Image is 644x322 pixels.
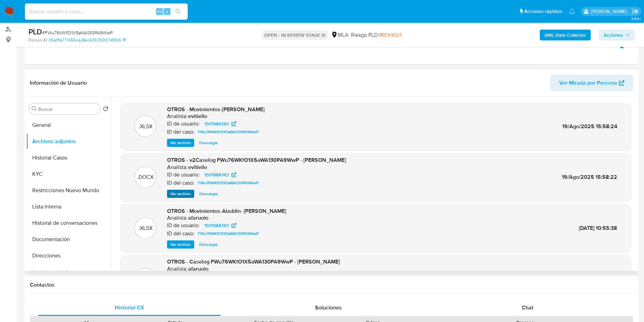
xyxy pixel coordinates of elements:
[198,230,259,238] span: FWu76WKfO1X5aWA130PA9WwP
[170,139,191,146] span: Ver archivo
[167,180,195,186] p: ID del caso:
[137,173,153,181] p: .DOCX
[167,266,187,272] p: Analista:
[331,31,348,39] div: MLA
[195,230,261,238] a: FWu76WKfO1X5aWA130PA9WwP
[26,231,111,248] button: Documentación
[195,128,261,136] a: FWu76WKfO1X5aWA130PA9WwP
[167,207,286,215] span: OTROS - Movimientos-Aladdin- [PERSON_NAME]
[30,80,87,86] h1: Información de Usuario
[49,37,126,43] a: 05aff1e771455cac8ec439250b74f956
[167,129,195,135] p: ID del caso:
[167,139,194,147] button: Ver archivo
[569,9,575,14] a: Notificaciones
[632,8,639,15] a: Salir
[139,224,152,232] p: .XLSX
[524,8,562,15] span: Accesos rápidos
[157,8,162,15] span: Alt
[42,29,113,36] span: # FWu76WKfO1X5aWA130PA9WwP
[103,106,108,114] button: Volver al orden por defecto
[196,139,221,147] button: Descargar
[29,26,42,37] b: PLD
[200,171,240,179] a: 1517984743
[167,215,187,221] p: Analista:
[351,31,401,39] span: Riesgo PLD:
[199,190,218,197] span: Descargar
[26,166,111,182] button: KYC
[25,7,188,16] input: Buscar usuario o caso...
[115,304,144,311] span: Historial CX
[522,304,533,311] span: Chat
[32,106,37,112] button: Buscar
[200,120,240,128] a: 1517984743
[204,120,229,128] span: 1517984743
[188,113,207,120] h6: evitiello
[167,113,187,120] p: Analista:
[188,164,207,171] h6: evitiello
[545,30,586,40] b: AML Data Collector
[562,122,617,130] span: 19/Ago/2025 15:58:24
[26,264,111,280] button: Anticipos de dinero
[604,30,623,40] span: Acciones
[167,171,200,178] p: ID de usuario:
[26,215,111,231] button: Historial de conversaciones
[167,156,346,164] span: OTROS - v2Caselog FWu76WKfO1X5aWA130PA9WwP - [PERSON_NAME]
[26,133,111,150] button: Archivos adjuntos
[166,8,168,15] span: s
[167,164,187,171] p: Analista:
[26,182,111,199] button: Restricciones Nuevo Mundo
[599,30,634,40] button: Acciones
[261,30,328,40] p: OPEN - IN REVIEW STAGE III
[198,128,259,136] span: FWu76WKfO1X5aWA130PA9WwP
[188,266,208,272] h6: afaruolo
[196,240,221,249] button: Descargar
[26,248,111,264] button: Direcciones
[591,8,629,15] p: agostina.faruolo@mercadolibre.com
[167,222,200,229] p: ID de usuario:
[631,16,641,21] span: 3.156.1
[167,105,264,113] span: OTROS - Movimientos-[PERSON_NAME]
[167,120,200,127] p: ID de usuario:
[167,258,340,266] span: OTROS - Caselog FWu76WKfO1X5aWA130PA9WwP - [PERSON_NAME]
[204,171,229,179] span: 1517984743
[315,304,342,311] span: Soluciones
[195,179,261,187] a: FWu76WKfO1X5aWA130PA9WwP
[167,240,194,249] button: Ver archivo
[196,190,221,198] button: Descargar
[188,215,208,221] h6: afaruolo
[200,221,240,230] a: 1517984743
[139,123,152,130] p: .XLSX
[29,37,47,43] b: Person ID
[379,31,401,39] span: MIDHIGH
[204,221,229,230] span: 1517984743
[199,139,218,146] span: Descargar
[199,241,218,248] span: Descargar
[198,179,259,187] span: FWu76WKfO1X5aWA130PA9WwP
[170,190,191,197] span: Ver archivo
[540,30,591,40] button: AML Data Collector
[562,173,617,181] span: 19/Ago/2025 15:58:22
[550,75,633,91] button: Ver Mirada por Persona
[167,190,194,198] button: Ver archivo
[170,241,191,248] span: Ver archivo
[38,106,97,112] input: Buscar
[26,117,111,133] button: General
[26,199,111,215] button: Lista Interna
[167,230,195,237] p: ID del caso:
[171,7,185,16] button: search-icon
[559,75,617,91] span: Ver Mirada por Persona
[579,224,617,232] span: [DATE] 10:55:38
[26,150,111,166] button: Historial Casos
[30,282,633,288] h1: Contactos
